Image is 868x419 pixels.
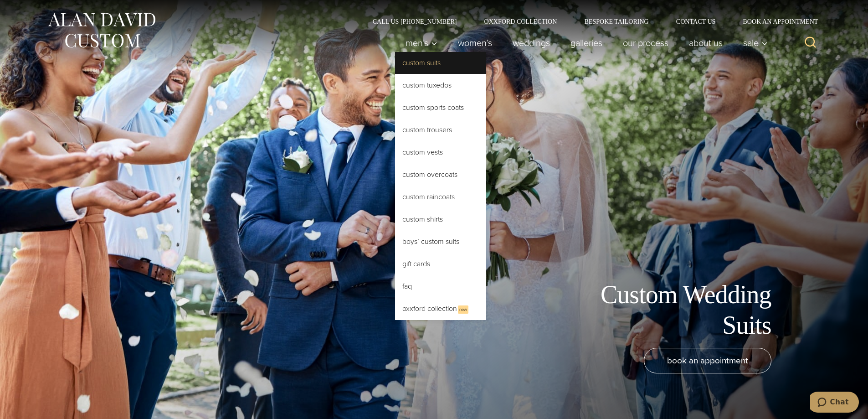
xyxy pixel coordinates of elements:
a: Oxxford Collection [470,18,570,25]
img: Alan David Custom [47,10,156,51]
a: Custom Sports Coats [395,97,486,119]
a: Gift Cards [395,253,486,275]
button: View Search Form [800,32,822,54]
a: Custom Overcoats [395,164,486,186]
a: Contact Us [663,18,729,25]
a: book an appointment [644,348,771,373]
a: Our Process [612,34,678,52]
a: About Us [678,34,733,52]
a: Oxxford CollectionNew [395,298,486,320]
a: Galleries [560,34,612,52]
a: Custom Shirts [395,208,486,230]
span: New [458,305,468,314]
span: book an appointment [667,354,748,367]
a: Women’s [447,34,502,52]
a: Custom Vests [395,141,486,163]
a: Book an Appointment [729,18,821,25]
nav: Secondary Navigation [359,18,822,25]
a: Custom Trousers [395,119,486,141]
a: Custom Tuxedos [395,74,486,96]
a: Custom Suits [395,52,486,74]
h1: Custom Wedding Suits [566,279,771,341]
nav: Primary Navigation [395,34,772,52]
a: FAQ [395,275,486,297]
iframe: Opens a widget where you can chat to one of our agents [810,392,859,414]
a: Boys’ Custom Suits [395,231,486,253]
a: Bespoke Tailoring [570,18,662,25]
a: weddings [502,34,560,52]
button: Sale sub menu toggle [733,34,772,52]
a: Custom Raincoats [395,186,486,208]
button: Men’s sub menu toggle [395,34,447,52]
a: Call Us [PHONE_NUMBER] [359,18,471,25]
